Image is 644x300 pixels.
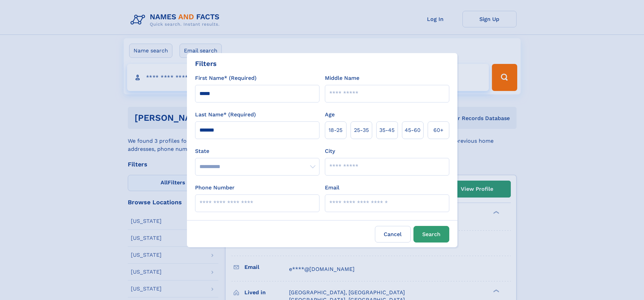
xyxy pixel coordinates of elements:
[325,184,339,192] label: Email
[195,59,217,69] div: Filters
[325,147,335,155] label: City
[325,74,359,82] label: Middle Name
[375,226,411,243] label: Cancel
[433,126,444,134] span: 60+
[354,126,369,134] span: 25‑35
[329,126,342,134] span: 18‑25
[195,184,235,192] label: Phone Number
[413,226,449,243] button: Search
[379,126,395,134] span: 35‑45
[405,126,421,134] span: 45‑60
[195,147,319,155] label: State
[325,111,335,119] label: Age
[195,74,257,82] label: First Name* (Required)
[195,111,256,119] label: Last Name* (Required)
